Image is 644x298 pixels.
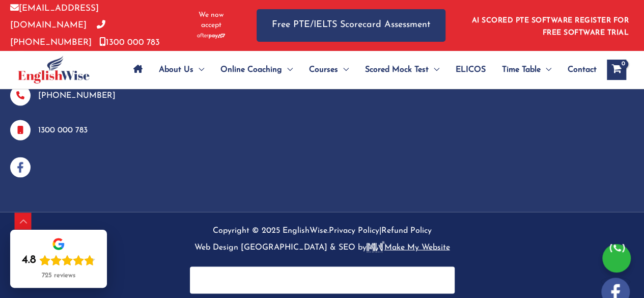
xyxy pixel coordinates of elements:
[357,52,447,88] a: Scored Mock TestMenu Toggle
[466,9,634,42] aside: Header Widget 1
[257,9,445,41] a: Free PTE/IELTS Scorecard Assessment
[18,222,626,256] p: Copyright © 2025 EnglishWise. |
[301,52,357,88] a: CoursesMenu Toggle
[502,52,541,88] span: Time Table
[10,19,634,177] aside: Footer Widget 1
[494,52,559,88] a: Time TableMenu Toggle
[10,157,31,177] img: facebook-blue-icons.png
[456,52,486,88] span: ELICOS
[472,17,629,37] a: AI SCORED PTE SOFTWARE REGISTER FOR FREE SOFTWARE TRIAL
[282,52,293,88] span: Menu Toggle
[381,226,432,234] a: Refund Policy
[22,253,95,267] div: Rating: 4.8 out of 5
[309,52,338,88] span: Courses
[197,33,225,39] img: Afterpay-Logo
[200,274,444,282] iframe: PayPal Message 1
[447,52,494,88] a: ELICOS
[568,52,597,88] span: Contact
[541,52,551,88] span: Menu Toggle
[367,241,384,252] img: make-logo
[607,60,626,80] a: View Shopping Cart, empty
[365,52,429,88] span: Scored Mock Test
[18,56,90,84] img: cropped-ew-logo
[10,4,99,30] a: [EMAIL_ADDRESS][DOMAIN_NAME]
[99,38,160,47] a: 1300 000 783
[193,52,204,88] span: Menu Toggle
[194,243,450,251] a: Web Design [GEOGRAPHIC_DATA] & SEO bymake-logoMake My Website
[10,21,105,46] a: [PHONE_NUMBER]
[338,52,349,88] span: Menu Toggle
[329,226,379,234] a: Privacy Policy
[220,52,282,88] span: Online Coaching
[38,126,88,134] a: 1300 000 783
[22,253,36,267] div: 4.8
[42,272,75,280] div: 725 reviews
[125,52,597,88] nav: Site Navigation: Main Menu
[191,10,231,31] span: We now accept
[151,52,212,88] a: About UsMenu Toggle
[559,52,597,88] a: Contact
[212,52,301,88] a: Online CoachingMenu Toggle
[429,52,439,88] span: Menu Toggle
[38,92,116,100] a: [PHONE_NUMBER]
[367,243,450,251] u: Make My Website
[159,52,193,88] span: About Us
